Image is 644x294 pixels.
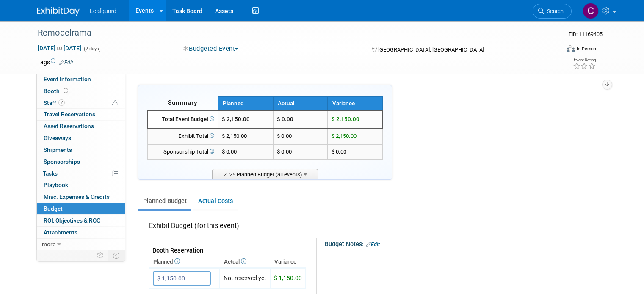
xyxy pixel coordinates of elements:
span: $ 2,150.00 [222,133,247,139]
a: Travel Reservations [37,109,125,120]
span: 2025 Planned Budget (all events) [212,169,318,179]
span: Travel Reservations [44,111,95,118]
img: Calleen Kenney [583,3,599,19]
span: [DATE] [DATE] [37,44,82,52]
span: Staff [44,99,65,106]
a: Event Information [37,74,125,85]
a: Planned Budget [138,193,191,209]
div: Remodelrama [35,25,549,41]
span: 2 [58,99,65,106]
span: $ 2,150.00 [222,116,250,122]
span: Event Information [44,76,91,82]
a: Asset Reservations [37,121,125,132]
span: Booth not reserved yet [62,88,70,94]
a: Tasks [37,168,125,179]
div: Event Rating [573,58,596,62]
td: Toggle Event Tabs [108,250,125,261]
th: Actual [220,256,270,268]
div: Sponsorship Total [151,148,214,156]
a: ROI, Objectives & ROO [37,215,125,226]
span: Attachments [44,229,77,236]
th: Planned [218,96,273,110]
span: Event ID: 11169405 [569,31,603,37]
div: Exhibit Total [151,132,214,140]
td: Not reserved yet [220,268,270,289]
span: Search [544,8,564,14]
a: Playbook [37,179,125,191]
span: [GEOGRAPHIC_DATA], [GEOGRAPHIC_DATA] [378,47,484,53]
span: Leafguard [90,8,116,14]
td: Booth Reservation [149,238,306,256]
span: $ 2,150.00 [332,116,359,122]
span: Budget [44,205,63,212]
span: $ 2,150.00 [332,133,357,139]
th: Planned [149,256,220,268]
span: to [55,45,64,52]
div: Exhibit Budget (for this event) [149,221,302,235]
span: Tasks [43,170,58,177]
img: ExhibitDay [37,7,80,16]
a: Misc. Expenses & Credits [37,191,125,203]
a: Attachments [37,227,125,238]
a: Staff2 [37,97,125,109]
img: Format-Inperson.png [567,45,575,52]
span: Asset Reservations [44,123,94,129]
span: $ 0.00 [332,148,346,155]
span: Shipments [44,146,72,153]
span: Booth [44,88,70,94]
a: Actual Costs [193,193,238,209]
span: Summary [168,99,197,107]
span: Giveaways [44,135,71,141]
span: $ 0.00 [222,148,237,155]
td: Tags [37,58,73,66]
div: Budget Notes: [325,238,600,249]
a: Search [533,4,572,19]
a: Shipments [37,144,125,156]
td: $ 0.00 [273,110,328,129]
th: Actual [273,96,328,110]
th: Variance [270,256,306,268]
div: Event Format [514,44,596,57]
a: Booth [37,85,125,97]
span: Sponsorships [44,158,80,165]
span: Playbook [44,181,68,188]
a: more [37,239,125,250]
a: Budget [37,203,125,214]
td: $ 0.00 [273,144,328,160]
a: Sponsorships [37,156,125,168]
td: Personalize Event Tab Strip [93,250,108,261]
span: ROI, Objectives & ROO [44,217,100,224]
div: Total Event Budget [151,115,214,124]
a: Giveaways [37,132,125,144]
a: Edit [59,60,73,66]
div: In-Person [576,46,596,52]
span: more [42,241,55,247]
th: Variance [328,96,383,110]
span: $ 1,150.00 [274,275,302,281]
td: $ 0.00 [273,129,328,144]
button: Budgeted Event [180,44,242,53]
span: (2 days) [83,46,101,52]
span: Potential Scheduling Conflict -- at least one attendee is tagged in another overlapping event. [112,99,118,107]
a: Edit [366,242,380,247]
span: Misc. Expenses & Credits [44,193,110,200]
